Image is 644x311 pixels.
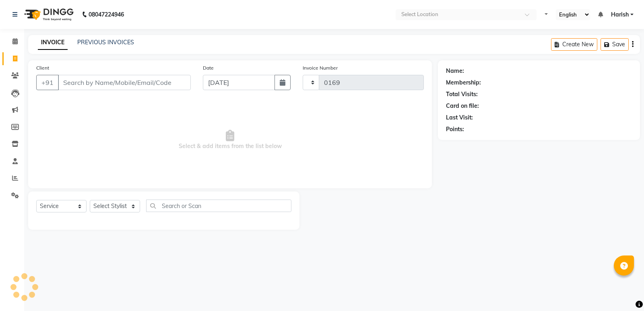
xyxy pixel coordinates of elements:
div: Membership: [446,78,481,87]
button: Create New [551,38,597,51]
div: Total Visits: [446,90,478,99]
span: Harish [611,10,629,19]
div: Select Location [401,10,438,19]
b: 08047224946 [89,3,124,26]
input: Search by Name/Mobile/Email/Code [58,75,191,90]
div: Points: [446,125,464,134]
div: Last Visit: [446,113,473,122]
a: PREVIOUS INVOICES [77,39,134,46]
label: Date [203,64,214,72]
button: +91 [36,75,59,90]
span: Select & add items from the list below [36,100,424,180]
div: Name: [446,67,464,75]
img: logo [21,3,76,26]
label: Invoice Number [303,64,338,72]
button: Save [601,38,629,51]
a: INVOICE [38,35,68,50]
div: Card on file: [446,102,479,110]
input: Search or Scan [146,200,291,212]
label: Client [36,64,49,72]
